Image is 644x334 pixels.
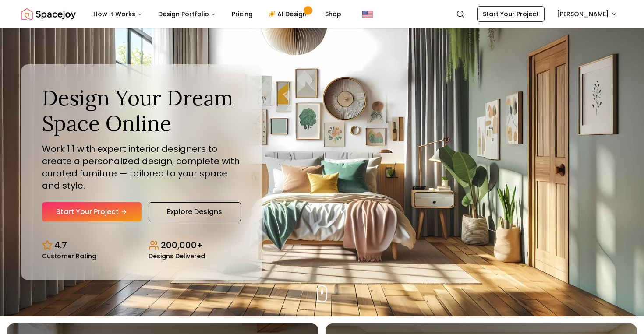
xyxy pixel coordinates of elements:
img: Spacejoy Logo [21,5,76,23]
p: 4.7 [54,239,67,251]
button: How It Works [86,5,149,23]
p: Work 1:1 with expert interior designers to create a personalized design, complete with curated fu... [42,143,241,192]
small: Customer Rating [42,253,96,259]
a: Spacejoy [21,5,76,23]
img: United States [362,9,373,19]
small: Designs Delivered [149,253,205,259]
div: Design stats [42,232,241,259]
nav: Main [86,5,348,23]
a: Shop [318,5,348,23]
h1: Design Your Dream Space Online [42,85,241,136]
a: Explore Designs [149,202,241,221]
a: Pricing [225,5,260,23]
p: 200,000+ [161,239,203,251]
button: Design Portfolio [151,5,223,23]
button: [PERSON_NAME] [552,6,623,22]
a: Start Your Project [477,6,545,22]
a: AI Design [262,5,316,23]
a: Start Your Project [42,202,142,221]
